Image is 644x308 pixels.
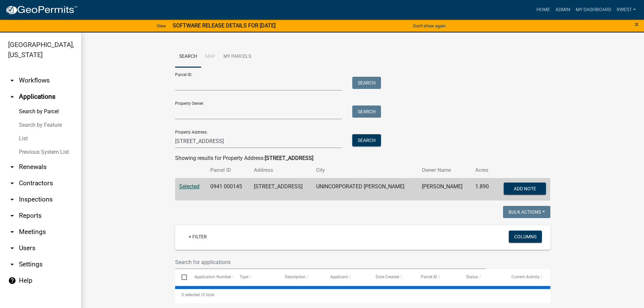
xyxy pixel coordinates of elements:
th: Parcel ID [206,162,250,178]
a: My Parcels [219,46,255,68]
i: arrow_drop_down [8,260,16,268]
div: Showing results for Property Address: [175,154,550,162]
span: × [635,20,639,29]
td: [STREET_ADDRESS] [250,178,312,200]
div: 0 total [175,286,550,303]
th: Address [250,162,312,178]
strong: SOFTWARE RELEASE DETAILS FOR [DATE] [173,22,276,29]
button: Bulk Actions [503,206,550,218]
datatable-header-cell: Type [233,269,279,285]
button: Columns [509,231,542,243]
th: City [312,162,418,178]
datatable-header-cell: Status [460,269,505,285]
td: 1.890 [471,178,495,200]
button: Close [635,20,639,28]
button: Don't show again [410,20,448,31]
i: arrow_drop_up [8,93,16,101]
i: arrow_drop_down [8,179,16,187]
a: Search [175,46,201,68]
button: Search [352,77,381,89]
span: Date Created [376,275,399,279]
strong: [STREET_ADDRESS] [265,155,313,161]
i: arrow_drop_down [8,228,16,236]
i: help [8,277,16,285]
button: Search [352,134,381,146]
i: arrow_drop_down [8,212,16,220]
i: arrow_drop_down [8,244,16,252]
a: + Filter [183,231,212,243]
td: 0941 000145 [206,178,250,200]
button: Add Note [504,183,546,195]
datatable-header-cell: Current Activity [505,269,550,285]
a: Admin [553,3,573,16]
datatable-header-cell: Applicant [324,269,369,285]
datatable-header-cell: Parcel ID [414,269,460,285]
i: arrow_drop_down [8,195,16,204]
a: View [154,20,169,31]
th: Acres [471,162,495,178]
a: rwest [614,3,639,16]
td: [PERSON_NAME] [418,178,471,200]
span: Type [240,275,248,279]
span: Status [466,275,478,279]
span: Application Number [194,275,231,279]
th: Owner Name [418,162,471,178]
span: Add Note [514,186,536,191]
a: Home [534,3,553,16]
span: Description [285,275,306,279]
datatable-header-cell: Application Number [188,269,233,285]
input: Search for applications [175,255,486,269]
span: Parcel ID [421,275,437,279]
i: arrow_drop_down [8,163,16,171]
span: 0 selected / [182,292,202,297]
span: Current Activity [511,275,540,279]
button: Search [352,105,381,118]
i: arrow_drop_down [8,76,16,85]
span: Applicant [330,275,348,279]
a: My Dashboard [573,3,614,16]
datatable-header-cell: Select [175,269,188,285]
datatable-header-cell: Description [279,269,324,285]
a: Selected [179,183,199,190]
td: UNINCORPORATED [PERSON_NAME] [312,178,418,200]
datatable-header-cell: Date Created [369,269,414,285]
